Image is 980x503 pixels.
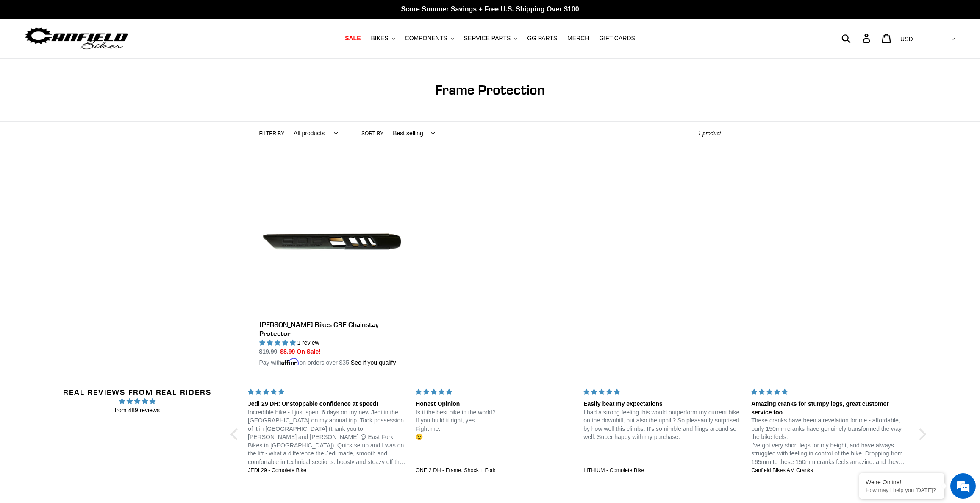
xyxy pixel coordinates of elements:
[405,35,447,42] span: COMPONENTS
[248,388,405,397] div: 5 stars
[49,397,225,406] span: 4.96 stars
[401,33,458,44] button: COMPONENTS
[435,81,545,98] span: Frame Protection
[371,35,388,42] span: BIKES
[567,35,589,42] span: MERCH
[527,35,557,42] span: GG PARTS
[248,400,405,408] div: Jedi 29 DH: Unstoppable confidence at speed!
[595,33,639,44] a: GIFT CARDS
[345,35,361,42] span: SALE
[866,479,938,486] div: We're Online!
[464,35,511,42] span: SERVICE PARTS
[259,130,285,137] label: Filter by
[460,33,521,44] button: SERVICE PARTS
[751,467,909,474] a: Canfield Bikes AM Cranks
[751,388,909,397] div: 5 stars
[416,400,573,408] div: Honest Opinion
[416,388,573,397] div: 5 stars
[583,400,741,408] div: Easily beat my expectations
[248,467,405,474] a: JEDI 29 - Complete Bike
[49,406,225,415] span: from 489 reviews
[599,35,635,42] span: GIFT CARDS
[866,487,938,493] p: How may I help you today?
[366,33,399,44] button: BIKES
[583,467,741,474] a: LITHIUM - Complete Bike
[846,29,868,48] input: Search
[416,467,573,474] a: ONE.2 DH - Frame, Shock + Fork
[523,33,561,44] a: GG PARTS
[583,388,741,397] div: 5 stars
[583,408,741,441] p: I had a strong feeling this would outperform my current bike on the downhill, but also the uphill...
[751,400,909,416] div: Amazing cranks for stumpy legs, great customer service too
[751,416,909,467] p: These cranks have been a revelation for me - affordable, burly 150mm cranks have genuinely transf...
[341,33,365,44] a: SALE
[49,388,225,397] h2: Real Reviews from Real Riders
[416,408,573,441] p: Is it the best bike in the world? If you build it right, yes. Fight me. 😉
[23,25,129,52] img: Canfield Bikes
[361,130,383,137] label: Sort by
[563,33,593,44] a: MERCH
[698,130,721,137] span: 1 product
[248,408,405,466] p: Incredible bike - I just spent 6 days on my new Jedi in the [GEOGRAPHIC_DATA] on my annual trip. ...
